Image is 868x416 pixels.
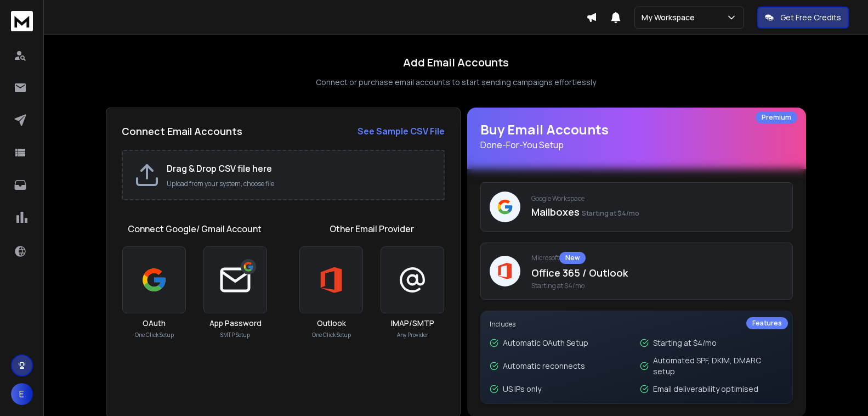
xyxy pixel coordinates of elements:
a: See Sample CSV File [358,125,445,138]
span: Starting at $4/mo [531,282,784,290]
button: Get Free Credits [757,7,849,29]
p: One Click Setup [135,331,174,339]
h2: Drag & Drop CSV file here [167,162,433,175]
p: Upload from your system, choose file [167,179,433,188]
p: One Click Setup [312,331,351,339]
h3: Outlook [317,318,346,329]
p: Email deliverability optimised [653,384,758,395]
h1: Add Email Accounts [403,55,509,70]
h2: Connect Email Accounts [122,123,242,139]
p: Any Provider [397,331,428,339]
h3: OAuth [143,318,166,329]
strong: See Sample CSV File [358,125,445,137]
p: Includes [490,320,784,329]
h1: Connect Google/ Gmail Account [128,222,262,235]
p: Microsoft [531,252,784,264]
p: Office 365 / Outlook [531,265,784,280]
h3: IMAP/SMTP [391,318,434,329]
p: Google Workspace [531,194,784,203]
img: logo [11,11,33,31]
p: Get Free Credits [780,12,841,23]
h1: Buy Email Accounts [480,121,793,151]
p: My Workspace [642,12,699,23]
div: New [559,252,586,264]
p: Automated SPF, DKIM, DMARC setup [653,355,784,377]
p: Mailboxes [531,204,784,220]
p: Starting at $4/mo [653,338,717,348]
button: E [11,383,33,405]
span: Starting at $4/mo [582,209,639,218]
p: US IPs only [503,384,541,395]
div: Premium [756,111,797,123]
p: Automatic reconnects [503,361,585,372]
p: Connect or purchase email accounts to start sending campaigns effortlessly [316,77,596,88]
p: Automatic OAuth Setup [503,338,588,348]
h1: Other Email Provider [330,222,414,235]
p: Done-For-You Setup [480,138,793,151]
h3: App Password [209,318,262,329]
p: SMTP Setup [220,331,250,339]
div: Features [746,317,788,329]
